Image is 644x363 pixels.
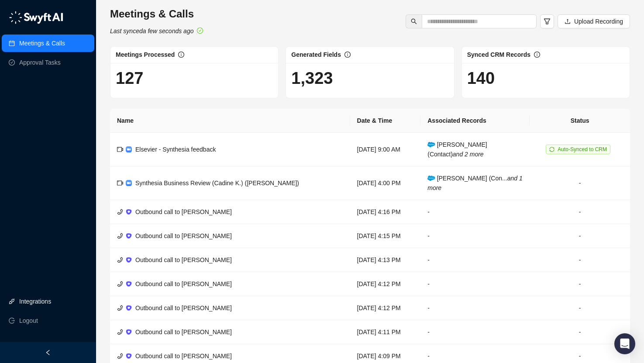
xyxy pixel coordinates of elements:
[530,109,630,133] th: Status
[350,166,421,200] td: [DATE] 4:00 PM
[291,51,341,58] span: Generated Fields
[126,281,132,287] img: ix+ea6nV3o2uKgAAAABJRU5ErkJggg==
[350,109,421,133] th: Date & Time
[427,141,487,158] span: [PERSON_NAME] (Contact)
[45,349,51,356] span: left
[178,52,184,58] span: info-circle
[19,54,61,71] a: Approval Tasks
[117,281,123,287] span: phone
[135,146,216,153] span: Elsevier - Synthesia feedback
[9,11,63,24] img: logo-05li4sbe.png
[530,248,630,272] td: -
[110,109,350,133] th: Name
[530,272,630,296] td: -
[197,28,203,34] span: check-circle
[126,233,132,239] img: ix+ea6nV3o2uKgAAAABJRU5ErkJggg==
[116,68,273,88] h1: 127
[135,208,232,215] span: Outbound call to [PERSON_NAME]
[350,320,421,344] td: [DATE] 4:11 PM
[350,133,421,166] td: [DATE] 9:00 AM
[135,280,232,287] span: Outbound call to [PERSON_NAME]
[558,146,607,152] span: Auto-Synced to CRM
[530,296,630,320] td: -
[19,35,65,52] a: Meetings & Calls
[117,233,123,239] span: phone
[350,248,421,272] td: [DATE] 4:13 PM
[565,18,571,24] span: upload
[350,200,421,224] td: [DATE] 4:16 PM
[135,256,232,263] span: Outbound call to [PERSON_NAME]
[530,200,630,224] td: -
[117,209,123,215] span: phone
[530,224,630,248] td: -
[126,209,132,215] img: ix+ea6nV3o2uKgAAAABJRU5ErkJggg==
[530,166,630,200] td: -
[530,320,630,344] td: -
[427,175,522,191] i: and 1 more
[350,296,421,320] td: [DATE] 4:12 PM
[558,14,630,28] button: Upload Recording
[117,305,123,311] span: phone
[126,305,132,311] img: ix+ea6nV3o2uKgAAAABJRU5ErkJggg==
[135,304,232,311] span: Outbound call to [PERSON_NAME]
[135,180,299,187] span: Synthesia Business Review (Cadine K.) ([PERSON_NAME])
[135,353,232,360] span: Outbound call to [PERSON_NAME]
[117,257,123,263] span: phone
[420,224,530,248] td: -
[344,52,351,58] span: info-circle
[126,257,132,263] img: ix+ea6nV3o2uKgAAAABJRU5ErkJggg==
[420,272,530,296] td: -
[420,296,530,320] td: -
[420,248,530,272] td: -
[117,146,123,152] span: video-camera
[549,147,554,152] span: sync
[420,109,530,133] th: Associated Records
[9,318,15,324] span: logout
[534,52,540,58] span: info-circle
[420,200,530,224] td: -
[126,146,132,152] img: zoom-DkfWWZB2.png
[126,329,132,335] img: ix+ea6nV3o2uKgAAAABJRU5ErkJggg==
[467,68,624,88] h1: 140
[291,68,448,88] h1: 1,323
[126,353,132,359] img: ix+ea6nV3o2uKgAAAABJRU5ErkJggg==
[110,28,193,35] i: Last synced a few seconds ago
[126,180,132,186] img: zoom-DkfWWZB2.png
[19,293,51,310] a: Integrations
[420,320,530,344] td: -
[110,7,203,21] h3: Meetings & Calls
[614,333,635,354] div: Open Intercom Messenger
[467,51,530,58] span: Synced CRM Records
[574,17,623,26] span: Upload Recording
[117,329,123,335] span: phone
[116,51,175,58] span: Meetings Processed
[544,18,551,25] span: filter
[453,151,484,158] i: and 2 more
[135,328,232,335] span: Outbound call to [PERSON_NAME]
[350,272,421,296] td: [DATE] 4:12 PM
[411,18,417,24] span: search
[427,175,522,191] span: [PERSON_NAME] (Con...
[117,353,123,359] span: phone
[19,312,38,329] span: Logout
[350,224,421,248] td: [DATE] 4:15 PM
[135,232,232,239] span: Outbound call to [PERSON_NAME]
[117,180,123,186] span: video-camera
